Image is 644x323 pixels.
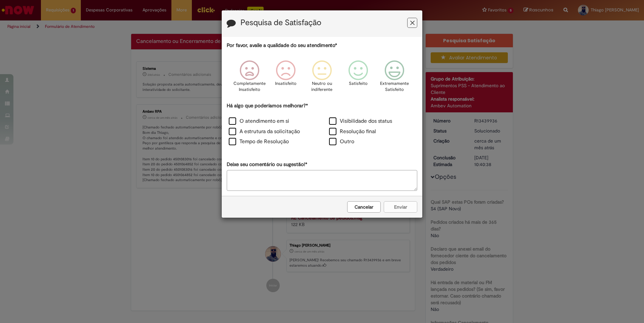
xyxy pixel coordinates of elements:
label: Por favor, avalie a qualidade do seu atendimento* [227,42,337,49]
label: Outro [329,138,354,146]
p: Completamente Insatisfeito [233,80,266,93]
p: Neutro ou indiferente [310,80,334,93]
div: Neutro ou indiferente [305,55,339,101]
div: Há algo que poderíamos melhorar?* [227,102,417,148]
p: Satisfeito [349,80,368,87]
label: Pesquisa de Satisfação [240,18,321,27]
p: Extremamente Satisfeito [380,80,409,93]
div: Insatisfeito [269,55,303,101]
p: Insatisfeito [275,80,297,87]
div: Satisfeito [341,55,375,101]
label: A estrutura da solicitação [229,128,300,136]
button: Cancelar [347,201,381,213]
label: Tempo de Resolução [229,138,289,146]
label: Visibilidade dos status [329,117,392,125]
label: Deixe seu comentário ou sugestão!* [227,161,307,168]
div: Completamente Insatisfeito [232,55,266,101]
label: Resolução final [329,128,376,136]
div: Extremamente Satisfeito [377,55,412,101]
label: O atendimento em si [229,117,289,125]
